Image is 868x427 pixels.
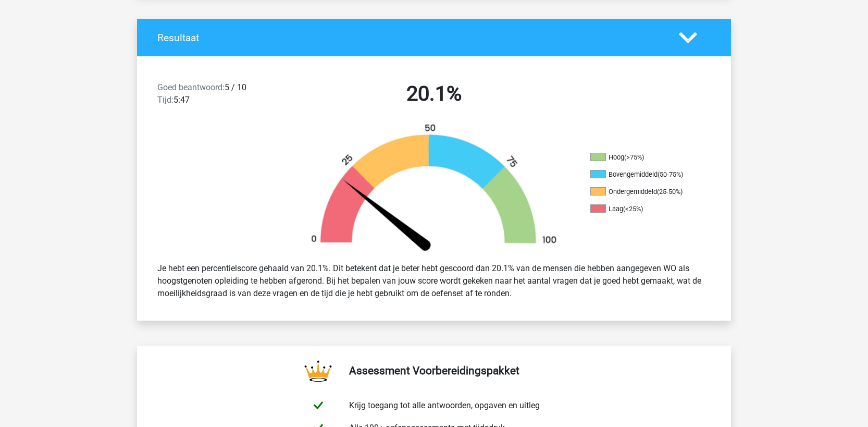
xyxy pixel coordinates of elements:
[590,187,695,197] li: Ondergemiddeld
[658,170,683,178] div: (50-75%)
[590,204,695,214] li: Laag
[157,82,225,92] span: Goed beantwoord:
[624,153,644,161] div: (>75%)
[150,258,718,304] div: Je hebt een percentielscore gehaald van 20.1%. Dit betekent dat je beter hebt gescoord dan 20.1% ...
[300,81,568,106] h2: 20.1%
[157,32,663,44] h4: Resultaat
[623,205,643,213] div: (<25%)
[590,153,695,162] li: Hoog
[657,188,683,196] div: (25-50%)
[157,95,173,105] span: Tijd:
[590,170,695,179] li: Bovengemiddeld
[293,123,575,254] img: 20.4cc17765580c.png
[150,81,292,111] div: 5 / 10 5:47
